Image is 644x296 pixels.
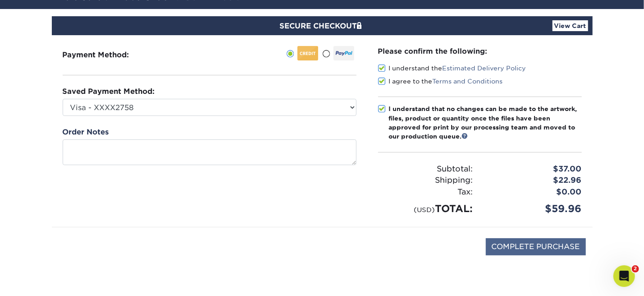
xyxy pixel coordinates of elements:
[553,20,588,31] a: View Cart
[371,163,480,175] div: Subtotal:
[371,175,480,186] div: Shipping:
[59,238,104,265] img: DigiCert Secured Site Seal
[378,77,503,86] label: I agree to the
[371,186,480,198] div: Tax:
[433,78,503,85] a: Terms and Conditions
[280,22,365,30] span: SECURE CHECKOUT
[63,86,155,97] label: Saved Payment Method:
[480,201,589,216] div: $59.96
[486,238,586,255] input: COMPLETE PURCHASE
[378,46,582,56] div: Please confirm the following:
[613,265,635,287] iframe: Intercom live chat
[371,201,480,216] div: TOTAL:
[389,104,582,141] div: I understand that no changes can be made to the artwork, files, product or quantity once the file...
[443,65,526,72] a: Estimated Delivery Policy
[63,51,151,59] h3: Payment Method:
[63,127,109,138] label: Order Notes
[632,265,639,273] span: 2
[480,186,589,198] div: $0.00
[480,175,589,186] div: $22.96
[378,64,526,73] label: I understand the
[414,206,435,213] small: (USD)
[480,163,589,175] div: $37.00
